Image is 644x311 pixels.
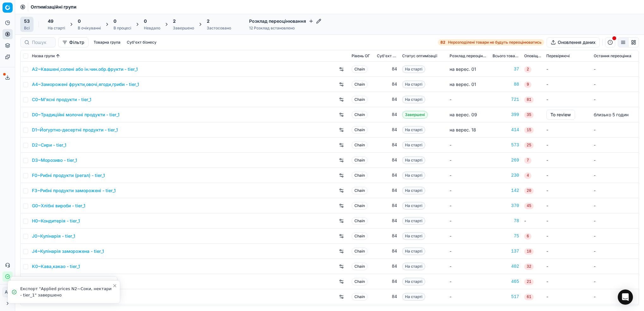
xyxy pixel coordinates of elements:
[544,62,591,77] td: -
[402,217,425,225] span: На старті
[493,294,519,300] div: 517
[447,274,490,289] td: -
[113,26,131,31] div: В процесі
[402,53,437,58] span: Статус оптимізації
[32,203,85,209] a: G0~Хлібні вироби - tier_1
[78,18,81,24] span: 0
[591,198,639,213] td: -
[524,248,534,255] span: 18
[493,96,519,103] a: 721
[32,233,75,239] a: J0~Кулінарія - tier_1
[91,39,123,46] button: Товарна група
[377,127,397,133] div: 84
[124,39,159,46] button: Суб'єкт бізнесу
[402,111,428,119] span: Завершені
[493,233,519,239] div: 75
[377,203,397,209] div: 84
[32,96,91,103] a: C0~М'ясні продукти - tier_1
[32,66,138,72] a: A2~Квашені,солені або ін.чин.обр.фрукти - tier_1
[591,122,639,137] td: -
[591,92,639,107] td: -
[58,37,89,47] button: Фільтр
[78,26,101,31] div: В очікуванні
[524,112,534,118] span: 35
[450,53,488,58] span: Розклад переоцінювання
[493,81,519,88] a: 88
[524,53,541,58] span: Оповіщення
[591,153,639,168] td: -
[377,96,397,103] div: 84
[524,142,534,149] span: 25
[544,198,591,213] td: -
[402,247,425,255] span: На старті
[591,259,639,274] td: -
[352,217,368,225] span: Chain
[591,244,639,259] td: -
[493,248,519,254] a: 137
[544,183,591,198] td: -
[377,157,397,163] div: 84
[32,53,55,58] span: Назва групи
[402,187,425,194] span: На старті
[546,110,575,120] button: To review
[20,286,112,298] div: Експорт "Applied prices N2~Соки, нектари - tier_1" завершено
[352,141,368,149] span: Chain
[352,65,368,73] span: Chain
[450,82,476,87] span: на верес. 01
[591,137,639,153] td: -
[402,293,425,301] span: На старті
[402,232,425,240] span: На старті
[352,81,368,88] span: Chain
[440,40,445,45] strong: 82
[524,294,534,300] span: 61
[493,127,519,133] div: 414
[32,112,120,118] a: D0~Традиційні молочні продукти - tier_1
[493,112,519,118] a: 399
[48,26,65,31] div: На старті
[249,18,321,24] h4: Розклад переоцінювання
[544,137,591,153] td: -
[522,213,544,229] td: -
[448,40,542,45] span: Нерозподілені товари не будуть переоцінюватись
[591,274,639,289] td: -
[594,53,631,58] span: Остання переоцінка
[207,26,231,31] div: Застосовано
[377,142,397,148] div: 84
[493,142,519,148] a: 573
[524,97,534,103] span: 81
[144,26,160,31] div: Невдало
[493,157,519,163] a: 269
[32,263,80,270] a: K0~Кава,какао - tier_1
[402,126,425,134] span: На старті
[377,112,397,118] div: 84
[377,233,397,239] div: 84
[31,4,77,10] nav: breadcrumb
[591,183,639,198] td: -
[594,112,629,117] span: близько 5 годин
[352,96,368,103] span: Chain
[493,278,519,285] a: 465
[447,289,490,304] td: -
[207,18,210,24] span: 2
[493,66,519,72] div: 37
[447,229,490,244] td: -
[447,198,490,213] td: -
[591,213,639,229] td: -
[493,187,519,194] a: 142
[173,18,176,24] span: 2
[493,263,519,270] a: 402
[377,172,397,179] div: 84
[377,53,397,58] span: Суб'єкт бізнесу
[352,293,368,301] span: Chain
[55,53,61,59] button: Sorted by Назва групи ascending
[352,53,370,58] span: Рівень OГ
[48,18,53,24] span: 49
[447,213,490,229] td: -
[544,168,591,183] td: -
[447,168,490,183] td: -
